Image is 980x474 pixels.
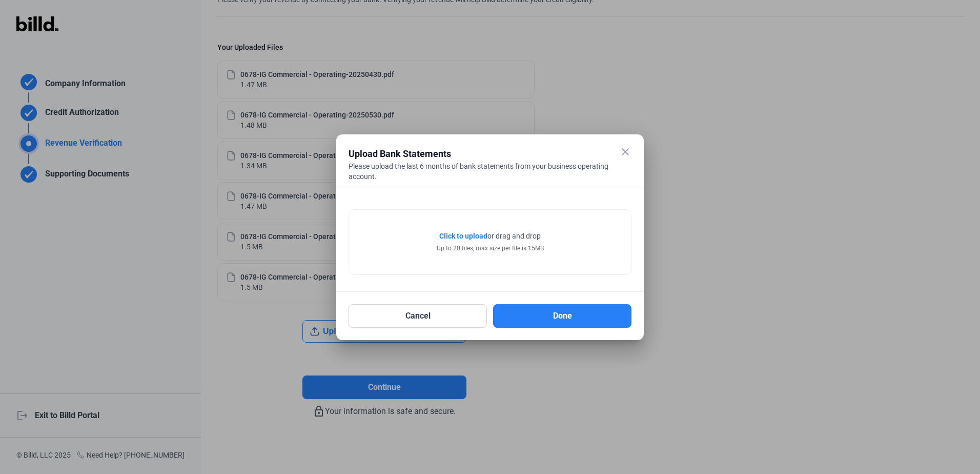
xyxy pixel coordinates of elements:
[487,231,541,241] span: or drag and drop
[439,232,487,240] span: Click to upload
[349,147,606,161] div: Upload Bank Statements
[437,244,544,253] div: Up to 20 files, max size per file is 15MB
[619,146,631,158] mat-icon: close
[349,304,487,328] button: Cancel
[349,161,631,182] div: Please upload the last 6 months of bank statements from your business operating account.
[493,304,631,328] button: Done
